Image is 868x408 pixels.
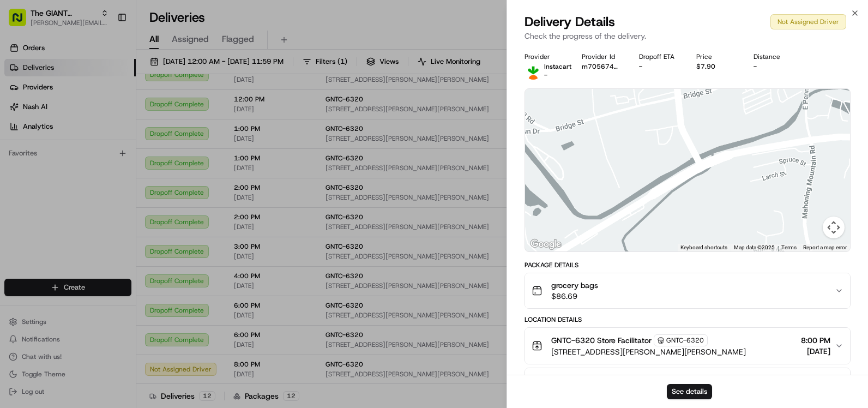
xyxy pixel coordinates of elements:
div: - [639,62,679,71]
button: Keyboard shortcuts [680,244,727,251]
div: 📗 [11,215,20,224]
img: 1736555255976-a54dd68f-1ca7-489b-9aae-adbdc363a1c4 [11,104,31,124]
span: Delivery Details [525,13,615,31]
div: Provider [525,52,564,61]
span: $86.69 [551,291,598,302]
button: m705674947 [582,62,622,71]
img: Google [528,237,564,251]
span: [DATE] [36,169,58,178]
div: Provider Id [582,52,622,61]
button: See all [169,140,198,153]
input: Clear [28,70,180,82]
div: Past conversations [11,142,70,151]
div: Distance [754,52,793,61]
div: Price [696,52,736,61]
span: GNTC-6320 Store Facilitator [551,335,652,346]
button: GNTC-6320 Store FacilitatorGNTC-6320[STREET_ADDRESS][PERSON_NAME][PERSON_NAME]8:00 PM[DATE] [525,328,850,364]
div: Location Details [525,315,851,324]
button: Start new chat [185,107,198,121]
div: $7.90 [696,62,736,71]
a: Terms [781,244,797,250]
div: Start new chat [49,104,179,115]
button: See details [667,384,712,399]
a: Open this area in Google Maps (opens a new window) [528,237,564,251]
span: Pylon [108,241,132,249]
div: - [754,62,793,71]
a: 💻API Documentation [88,210,179,230]
span: Instacart [544,62,571,71]
div: Dropoff ETA [639,52,679,61]
span: 8:00 PM [801,335,830,346]
div: We're available if you need us! [49,115,150,124]
a: Powered byPylon [77,241,132,249]
img: profile_instacart_ahold_partner.png [525,62,542,80]
button: grocery bags$86.69 [525,273,850,308]
a: 📗Knowledge Base [7,210,88,230]
span: - [544,71,547,80]
div: 💻 [92,215,101,224]
span: GNTC-6320 [666,336,704,345]
a: Report a map error [803,244,847,250]
img: Nash [11,11,33,33]
span: grocery bags [551,280,598,291]
span: Map data ©2025 [734,244,775,250]
span: [STREET_ADDRESS][PERSON_NAME][PERSON_NAME] [551,346,746,357]
div: Package Details [525,261,851,269]
p: Welcome 👋 [11,44,198,61]
p: Check the progress of the delivery. [525,31,851,41]
img: 8016278978528_b943e370aa5ada12b00a_72.png [23,104,43,124]
button: Map camera controls [823,217,845,238]
span: Knowledge Base [22,214,83,225]
span: API Documentation [103,214,175,225]
span: [DATE] [801,346,830,357]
